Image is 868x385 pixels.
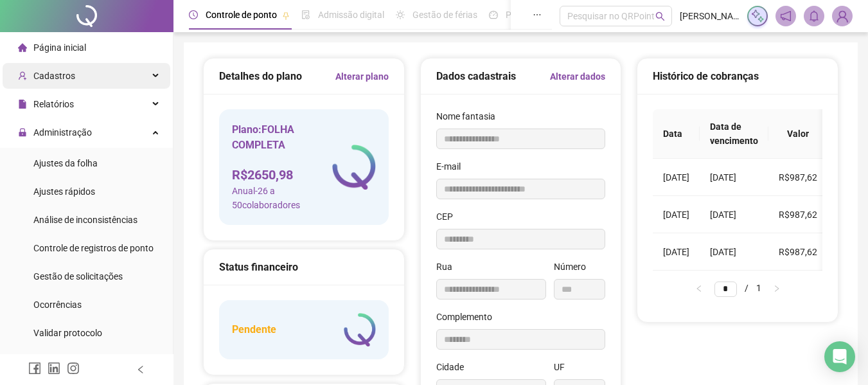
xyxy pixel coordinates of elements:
[412,10,477,20] span: Gestão de férias
[695,285,703,292] span: left
[318,10,384,20] span: Admissão digital
[680,9,740,23] span: [PERSON_NAME] semi jóias
[136,365,145,374] span: left
[206,10,277,20] span: Controle de ponto
[33,71,75,81] span: Cadastros
[282,12,290,19] span: pushpin
[436,109,504,123] label: Nome fantasia
[653,196,700,233] td: [DATE]
[33,328,102,338] span: Validar protocolo
[750,9,765,23] img: sparkle-icon.fc2bf0ac1784a2077858766a79e2daf3.svg
[33,300,82,310] span: Ocorrências
[33,271,123,282] span: Gestão de solicitações
[189,10,198,19] span: clock-circle
[653,68,822,84] div: Histórico de cobranças
[301,10,310,19] span: file-done
[653,159,700,196] td: [DATE]
[714,281,761,296] li: 1/1
[332,145,376,190] img: logo-atual-colorida-simples.ef1a4d5a9bda94f4ab63.png
[773,285,781,292] span: right
[554,260,594,274] label: Número
[745,283,748,293] span: /
[232,166,332,184] h4: R$ 2650,98
[436,260,461,274] label: Rua
[436,69,516,84] h5: Dados cadastrais
[689,281,709,296] li: Página anterior
[533,10,542,19] span: ellipsis
[33,215,137,225] span: Análise de inconsistências
[67,362,80,375] span: instagram
[550,69,605,84] a: Alterar dados
[28,362,41,375] span: facebook
[232,184,332,212] span: Anual - 26 a 50 colaboradores
[33,42,86,53] span: Página inicial
[33,127,92,138] span: Administração
[489,10,498,19] span: dashboard
[766,281,787,296] button: right
[506,10,556,20] span: Painel do DP
[344,313,376,346] img: logo-atual-colorida-simples.ef1a4d5a9bda94f4ab63.png
[33,99,74,109] span: Relatórios
[768,109,828,159] th: Valor
[655,12,665,21] span: search
[689,281,709,296] button: left
[768,196,828,233] td: R$987,62
[436,210,461,224] label: CEP
[33,243,154,253] span: Controle de registros de ponto
[653,109,700,159] th: Data
[808,10,820,22] span: bell
[768,159,828,196] td: R$987,62
[436,360,472,374] label: Cidade
[18,100,27,109] span: file
[232,322,276,337] h5: Pendente
[396,10,405,19] span: sun
[232,122,332,153] h5: Plano: FOLHA COMPLETA
[780,10,792,22] span: notification
[833,6,852,26] img: 85763
[700,233,768,271] td: [DATE]
[18,43,27,52] span: home
[335,69,389,84] a: Alterar plano
[824,341,855,372] div: Open Intercom Messenger
[768,233,828,271] td: R$987,62
[219,259,389,275] div: Status financeiro
[653,233,700,271] td: [DATE]
[48,362,60,375] span: linkedin
[33,186,95,197] span: Ajustes rápidos
[436,310,500,324] label: Complemento
[700,159,768,196] td: [DATE]
[18,128,27,137] span: lock
[219,69,302,84] h5: Detalhes do plano
[700,196,768,233] td: [DATE]
[700,109,768,159] th: Data de vencimento
[33,158,98,168] span: Ajustes da folha
[436,159,469,174] label: E-mail
[554,360,573,374] label: UF
[766,281,787,296] li: Próxima página
[18,71,27,80] span: user-add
